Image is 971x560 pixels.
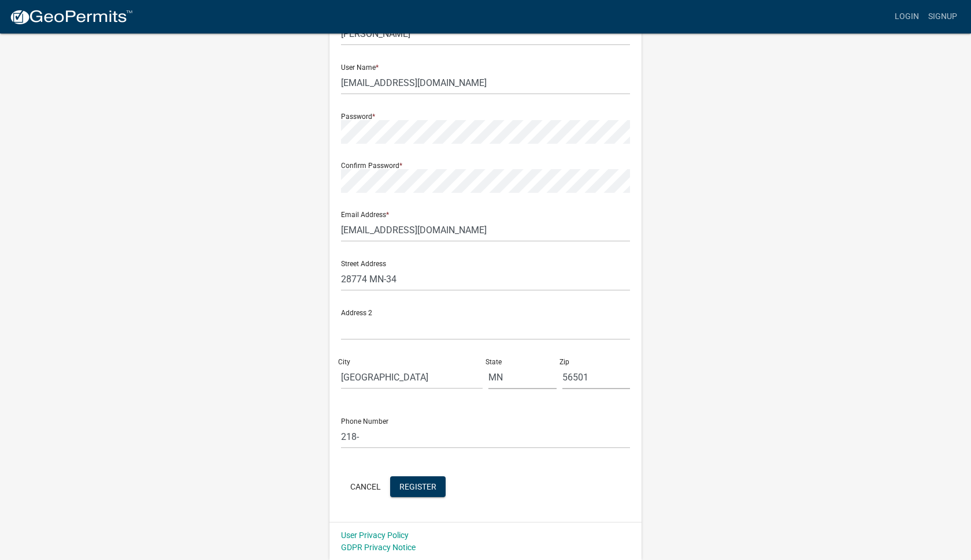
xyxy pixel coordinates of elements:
a: GDPR Privacy Notice [341,543,416,552]
a: User Privacy Policy [341,531,409,540]
a: Login [890,6,924,28]
button: Register [390,476,446,497]
a: Signup [924,6,962,28]
span: Register [399,481,436,491]
button: Cancel [341,476,390,497]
